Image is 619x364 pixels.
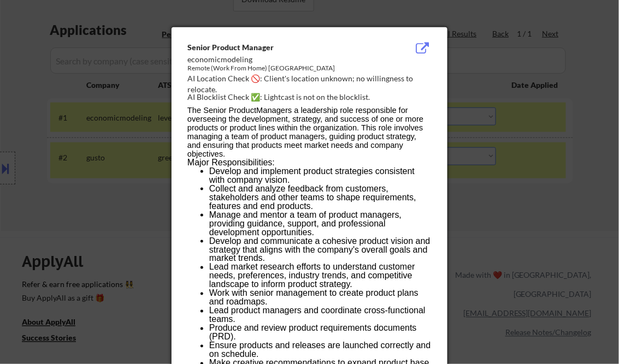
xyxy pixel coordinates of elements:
div: Remote (Work From Home) [GEOGRAPHIC_DATA] [187,64,376,73]
li: Develop and implement product strategies consistent with company vision. [209,167,431,184]
li: Lead product managers and coordinate cross-functional teams. [209,307,431,324]
div: AI Blocklist Check ✅: Lightcast is not on the blocklist. [187,92,436,103]
div: AI Location Check 🚫: Client's location unknown; no willingness to relocate. [187,73,436,94]
h3: Major Responsibilities: [187,158,431,167]
div: Senior Product Manager [187,42,376,53]
li: Manage and mentor a team of product managers, providing guidance, support, and professional devel... [209,211,431,237]
li: Develop and communicate a cohesive product vision and strategy that aligns with the company's ove... [209,237,431,263]
div: economicmodeling [187,54,376,65]
li: Lead market research efforts to understand customer needs, preferences, industry trends, and comp... [209,263,431,289]
li: Produce and review product requirements documents (PRD). [209,324,431,342]
span: Manager [256,106,288,115]
span: s a leadership role responsible for overseeing the development, strategy, and success of one or m... [187,106,423,158]
li: Work with senior management to create product plans and roadmaps. [209,289,431,307]
li: Ensure products and releases are launched correctly and on schedule. [209,342,431,359]
li: Collect and analyze feedback from customers, stakeholders and other teams to shape requirements, ... [209,184,431,211]
span: The Senior Product [187,106,256,115]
